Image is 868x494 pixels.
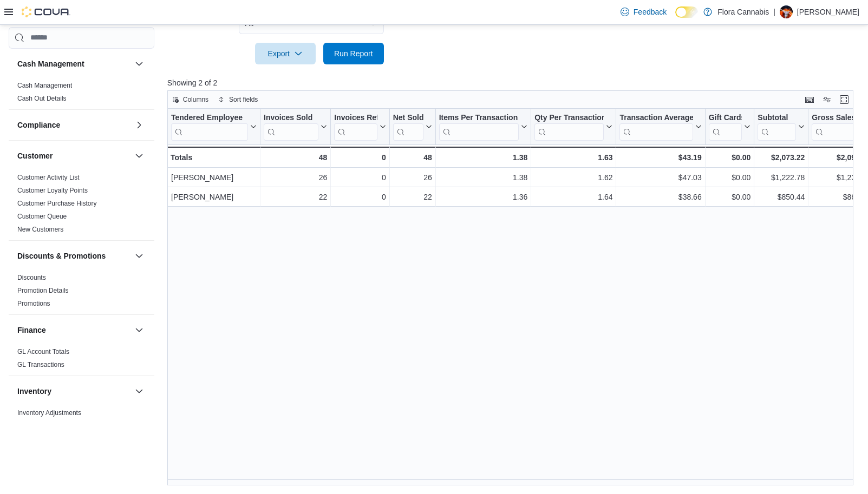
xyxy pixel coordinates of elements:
[183,95,208,104] span: Columns
[393,113,432,140] button: Net Sold
[264,171,327,184] div: 26
[17,174,80,181] a: Customer Activity List
[616,1,671,23] a: Feedback
[133,249,146,262] button: Discounts & Promotions
[439,151,527,164] div: 1.38
[171,171,257,184] div: [PERSON_NAME]
[17,199,97,208] span: Customer Purchase History
[17,361,64,368] a: GL Transactions
[758,171,805,184] div: $1,222.78
[758,190,805,203] div: $850.44
[534,171,612,184] div: 1.62
[17,299,50,308] span: Promotions
[171,151,257,164] div: Totals
[334,48,373,59] span: Run Report
[133,149,146,162] button: Customer
[264,113,318,140] div: Invoices Sold
[171,113,257,140] button: Tendered Employee
[17,325,130,335] button: Finance
[439,113,527,140] button: Items Per Transaction
[393,113,423,123] div: Net Sold
[534,113,612,140] button: Qty Per Transaction
[17,186,88,195] span: Customer Loyalty Points
[17,409,81,417] a: Inventory Adjustments
[229,95,258,104] span: Sort fields
[262,43,309,64] span: Export
[17,274,46,281] a: Discounts
[17,95,67,102] a: Cash Out Details
[675,18,676,18] span: Dark Mode
[17,286,69,295] span: Promotion Details
[17,200,97,207] a: Customer Purchase History
[9,345,154,376] div: Finance
[17,212,67,221] span: Customer Queue
[17,409,81,417] span: Inventory Adjustments
[708,171,750,184] div: $0.00
[171,190,257,203] div: [PERSON_NAME]
[758,113,796,123] div: Subtotal
[17,251,106,261] h3: Discounts & Promotions
[780,5,793,18] div: Kyle Pehkonen
[17,226,63,233] a: New Customers
[323,43,384,64] button: Run Report
[334,113,377,123] div: Invoices Ref
[393,190,432,203] div: 22
[393,113,423,140] div: Net Sold
[17,287,69,294] a: Promotion Details
[708,151,750,164] div: $0.00
[820,93,833,106] button: Display options
[439,171,528,184] div: 1.38
[17,120,60,130] h3: Compliance
[17,173,80,182] span: Customer Activity List
[17,347,69,356] span: GL Account Totals
[534,113,604,123] div: Qty Per Transaction
[708,113,750,140] button: Gift Cards
[255,43,316,64] button: Export
[812,113,862,140] div: Gross Sales
[17,325,46,335] h3: Finance
[17,82,72,89] a: Cash Management
[264,113,318,123] div: Invoices Sold
[17,150,53,161] h3: Customer
[17,386,51,397] h3: Inventory
[9,171,154,240] div: Customer
[534,190,612,203] div: 1.64
[758,113,796,140] div: Subtotal
[17,386,130,397] button: Inventory
[17,273,46,282] span: Discounts
[334,171,386,184] div: 0
[17,120,130,130] button: Compliance
[758,113,805,140] button: Subtotal
[264,151,327,164] div: 48
[534,113,604,140] div: Qty Per Transaction
[17,251,130,261] button: Discounts & Promotions
[17,94,67,103] span: Cash Out Details
[773,5,775,18] p: |
[812,113,862,123] div: Gross Sales
[675,6,698,18] input: Dark Mode
[264,190,327,203] div: 22
[708,113,742,123] div: Gift Cards
[17,58,130,69] button: Cash Management
[708,113,742,140] div: Gift Card Sales
[17,348,69,355] a: GL Account Totals
[334,190,386,203] div: 0
[133,118,146,131] button: Compliance
[803,93,816,106] button: Keyboard shortcuts
[9,271,154,314] div: Discounts & Promotions
[17,300,50,307] a: Promotions
[619,171,701,184] div: $47.03
[619,113,693,140] div: Transaction Average
[619,113,693,123] div: Transaction Average
[393,151,432,164] div: 48
[133,57,146,70] button: Cash Management
[17,213,67,220] a: Customer Queue
[167,77,860,88] p: Showing 2 of 2
[439,113,519,140] div: Items Per Transaction
[17,360,64,369] span: GL Transactions
[758,151,805,164] div: $2,073.22
[838,93,851,106] button: Enter fullscreen
[17,58,84,69] h3: Cash Management
[133,324,146,337] button: Finance
[168,93,213,106] button: Columns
